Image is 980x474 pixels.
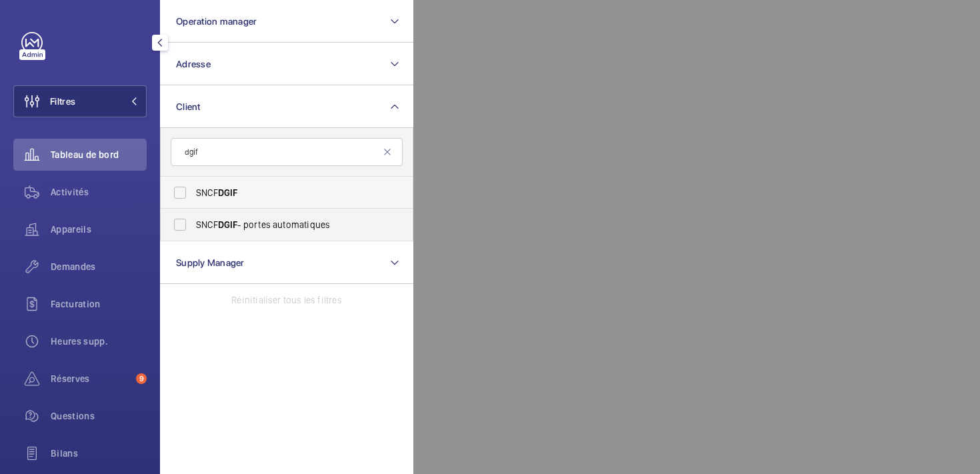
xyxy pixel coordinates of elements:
[51,297,147,311] span: Facturation
[51,372,131,385] span: Réserves
[50,95,75,108] span: Filtres
[136,373,147,384] span: 9
[13,85,147,117] button: Filtres
[51,409,147,423] span: Questions
[51,447,147,460] span: Bilans
[51,148,147,161] span: Tableau de bord
[51,223,147,236] span: Appareils
[51,185,147,199] span: Activités
[51,260,147,273] span: Demandes
[51,335,147,348] span: Heures supp.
